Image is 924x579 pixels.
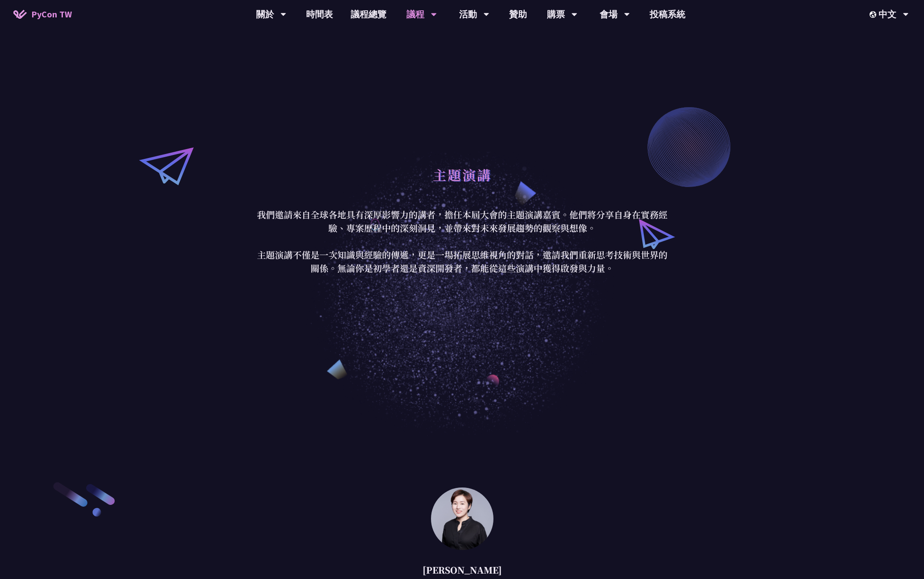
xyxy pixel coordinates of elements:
a: PyCon TW [4,3,81,25]
h1: 主題演講 [433,161,492,188]
img: Locale Icon [870,11,878,18]
p: 我們邀請來自全球各地具有深厚影響力的講者，擔任本屆大會的主題演講嘉賓。他們將分享自身在實務經驗、專案歷程中的深刻洞見，並帶來對未來發展趨勢的觀察與想像。 主題演講不僅是一次知識與經驗的傳遞，更是... [255,208,670,275]
span: PyCon TW [31,8,72,21]
img: 林滿新 [431,487,493,550]
img: Home icon of PyCon TW 2025 [13,10,27,19]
